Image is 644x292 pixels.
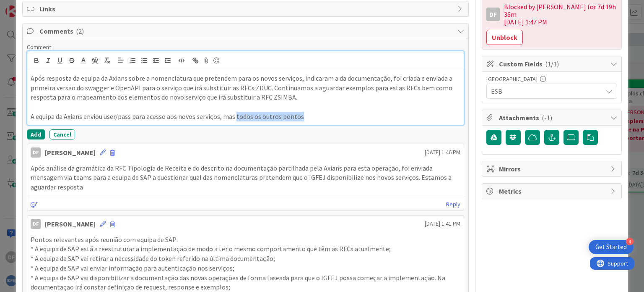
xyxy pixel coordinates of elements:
[486,8,500,21] div: DF
[499,186,606,196] span: Metrics
[425,219,460,228] span: [DATE] 1:41 PM
[504,3,617,26] div: Blocked by [PERSON_NAME] for 7d 19h 36m [DATE] 1:47 PM
[589,240,634,254] div: Open Get Started checklist, remaining modules: 4
[542,113,552,122] span: ( -1 )
[31,163,460,192] p: Após análise da gramática da RFC Tipologia de Receita e do descrito na documentação partilhada pe...
[446,199,460,210] a: Reply
[31,235,460,245] p: Pontos relevantes após reunião com equipa de SAP:
[486,30,523,45] button: Unblock
[49,129,75,139] button: Cancel
[31,219,41,229] div: DF
[31,147,41,158] div: DF
[595,243,627,251] div: Get Started
[31,244,460,254] p: * A equipa de SAP está a reestruturar a implementação de modo a ter o mesmo comportamento que têm...
[18,1,38,11] span: Support
[76,27,84,35] span: ( 2 )
[626,238,634,245] div: 4
[499,164,606,174] span: Mirrors
[499,59,606,69] span: Custom Fields
[486,76,617,82] div: [GEOGRAPHIC_DATA]
[31,74,460,102] p: Após resposta da equipa da Axians sobre a nomenclatura que pretendem para os novos serviços, indi...
[39,4,453,14] span: Links
[27,129,45,139] button: Add
[31,273,460,292] p: * A equipa de SAP vai disponibilizar a documentação das novas operações de forma faseada para que...
[545,60,559,68] span: ( 1/1 )
[45,147,96,158] div: [PERSON_NAME]
[39,26,453,36] span: Comments
[491,85,598,97] span: ESB
[31,254,460,263] p: * A equipa de SAP vai retirar a necessidade do token referido na última documentação;
[27,43,51,51] span: Comment
[45,219,96,229] div: [PERSON_NAME]
[31,263,460,273] p: * A equipa de SAP vai enviar informação para autenticação nos serviços;
[499,113,606,123] span: Attachments
[425,148,460,157] span: [DATE] 1:46 PM
[31,112,460,121] p: A equipa da Axians enviou user/pass para acesso aos novos serviços, mas todos os outros pontos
